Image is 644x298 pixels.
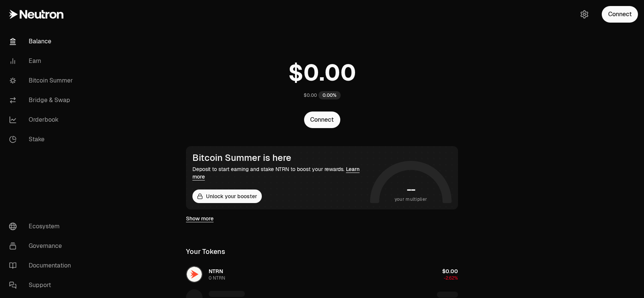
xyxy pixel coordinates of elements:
[304,112,340,128] button: Connect
[395,196,427,203] span: your multiplier
[3,217,81,236] a: Ecosystem
[602,6,638,23] button: Connect
[192,165,367,180] div: Deposit to start earning and stake NTRN to boost your rewards.
[3,256,81,275] a: Documentation
[407,183,415,196] h1: --
[318,91,341,99] div: 0.00%
[186,246,225,257] div: Your Tokens
[3,236,81,256] a: Governance
[3,90,81,110] a: Bridge & Swap
[3,71,81,90] a: Bitcoin Summer
[192,153,367,163] div: Bitcoin Summer is here
[3,275,81,295] a: Support
[3,110,81,130] a: Orderbook
[304,92,317,98] div: $0.00
[192,189,262,203] button: Unlock your booster
[3,32,81,51] a: Balance
[3,51,81,71] a: Earn
[3,130,81,149] a: Stake
[186,215,214,222] a: Show more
